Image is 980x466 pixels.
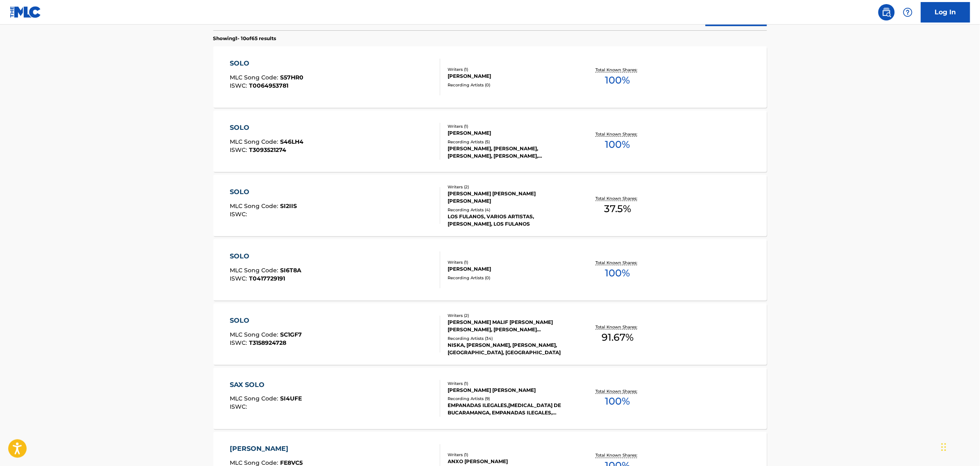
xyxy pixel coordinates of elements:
div: SOLO [230,251,301,261]
a: Public Search [878,4,895,20]
a: SOLOMLC Song Code:S57HR0ISWC:T0064953781Writers (1)[PERSON_NAME]Recording Artists (0)Total Known ... [213,46,767,108]
div: SAX SOLO [230,380,302,390]
p: Total Known Shares: [596,260,640,266]
span: T0064953781 [249,82,288,89]
div: SOLO [230,316,302,326]
div: ANXO [PERSON_NAME] [448,458,572,466]
p: Showing 1 - 10 of 65 results [213,35,276,42]
span: 100 % [605,73,630,88]
div: Drag [942,435,946,459]
span: ISWC : [230,275,249,282]
iframe: Chat Widget [939,427,980,466]
a: SOLOMLC Song Code:SI6T8AISWC:T0417729191Writers (1)[PERSON_NAME]Recording Artists (0)Total Known ... [213,239,767,301]
span: ISWC : [230,146,249,154]
span: S57HR0 [280,74,303,81]
span: SI2IIS [280,202,297,210]
div: Recording Artists ( 0 ) [448,275,572,281]
span: T3093521274 [249,146,286,154]
span: 91.67 % [602,330,634,345]
div: [PERSON_NAME] [448,265,572,273]
div: SOLO [230,59,303,68]
div: [PERSON_NAME] MALIF [PERSON_NAME] [PERSON_NAME], [PERSON_NAME] [PERSON_NAME]-YOVO [448,319,572,333]
img: help [903,7,913,17]
div: [PERSON_NAME] [PERSON_NAME] [PERSON_NAME] [448,190,572,205]
div: [PERSON_NAME] [448,129,572,137]
span: 100 % [605,137,630,152]
div: SOLO [230,123,303,133]
div: Writers ( 2 ) [448,312,572,319]
div: EMPANADAS ILEGALES,[MEDICAL_DATA] DE BUCARAMANGA, EMPANADAS ILEGALES, EMPANADAS ILEGALES, EMPANAD... [448,402,572,417]
span: MLC Song Code : [230,267,280,274]
div: Recording Artists ( 4 ) [448,207,572,213]
p: Total Known Shares: [596,452,640,459]
a: Log In [921,2,970,23]
p: Total Known Shares: [596,131,640,137]
div: Writers ( 1 ) [448,452,572,458]
span: MLC Song Code : [230,331,280,338]
span: SI6T8A [280,267,301,274]
a: SOLOMLC Song Code:SI2IISISWC:Writers (2)[PERSON_NAME] [PERSON_NAME] [PERSON_NAME]Recording Artist... [213,175,767,236]
p: Total Known Shares: [596,67,640,73]
span: ISWC : [230,403,249,411]
a: SAX SOLOMLC Song Code:SI4UFEISWC:Writers (1)[PERSON_NAME] [PERSON_NAME]Recording Artists (9)EMPAN... [213,368,767,429]
div: Help [900,4,916,20]
div: SOLO [230,187,297,197]
div: [PERSON_NAME] [PERSON_NAME] [448,387,572,394]
span: MLC Song Code : [230,74,280,81]
div: [PERSON_NAME], [PERSON_NAME], [PERSON_NAME], [PERSON_NAME], [PERSON_NAME] [448,145,572,160]
div: Recording Artists ( 34 ) [448,335,572,342]
span: SI4UFE [280,395,302,403]
a: SOLOMLC Song Code:S46LH4ISWC:T3093521274Writers (1)[PERSON_NAME]Recording Artists (5)[PERSON_NAME... [213,111,767,172]
div: Writers ( 2 ) [448,184,572,190]
span: MLC Song Code : [230,202,280,210]
span: SC1GF7 [280,331,302,338]
span: 100 % [605,394,630,409]
div: Writers ( 1 ) [448,66,572,72]
p: Total Known Shares: [596,324,640,330]
div: [PERSON_NAME] [230,444,303,454]
span: T0417729191 [249,275,285,282]
div: Recording Artists ( 5 ) [448,139,572,145]
div: LOS FULANOS, VARIOS ARTISTAS, [PERSON_NAME], LOS FULANOS [448,213,572,228]
span: MLC Song Code : [230,138,280,145]
span: ISWC : [230,210,249,218]
span: ISWC : [230,339,249,346]
span: MLC Song Code : [230,395,280,403]
img: search [882,7,892,17]
p: Total Known Shares: [596,195,640,201]
span: S46LH4 [280,138,303,145]
p: Total Known Shares: [596,388,640,394]
div: [PERSON_NAME] [448,72,572,80]
div: Writers ( 1 ) [448,123,572,129]
div: Recording Artists ( 0 ) [448,82,572,88]
div: NISKA, [PERSON_NAME], [PERSON_NAME], [GEOGRAPHIC_DATA], [GEOGRAPHIC_DATA] [448,342,572,356]
div: Recording Artists ( 9 ) [448,396,572,402]
img: MLC Logo [10,6,41,18]
span: T3158924728 [249,339,286,346]
a: SOLOMLC Song Code:SC1GF7ISWC:T3158924728Writers (2)[PERSON_NAME] MALIF [PERSON_NAME] [PERSON_NAME... [213,303,767,365]
span: ISWC : [230,82,249,89]
span: 100 % [605,266,630,281]
div: Writers ( 1 ) [448,380,572,387]
div: Writers ( 1 ) [448,259,572,265]
span: 37.5 % [604,201,631,216]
